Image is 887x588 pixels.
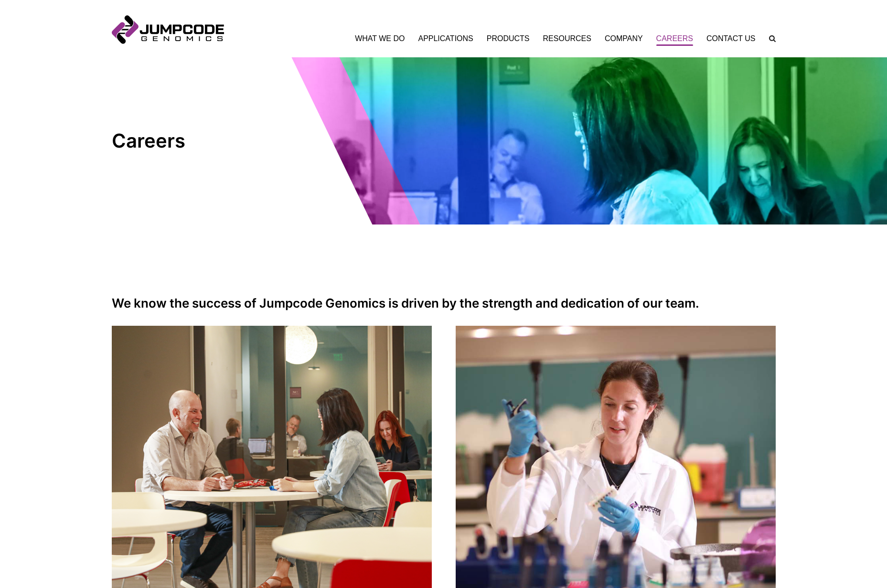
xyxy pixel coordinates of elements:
[480,33,536,44] a: Products
[762,35,776,42] label: Search the site.
[355,33,411,44] a: What We Do
[112,129,284,153] h1: Careers
[224,33,762,44] nav: Primary Navigation
[598,33,650,44] a: Company
[700,33,762,44] a: Contact Us
[112,296,776,310] h2: We know the success of Jumpcode Genomics is driven by the strength and dedication of our team.
[650,33,700,44] a: Careers
[536,33,598,44] a: Resources
[411,33,480,44] a: Applications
